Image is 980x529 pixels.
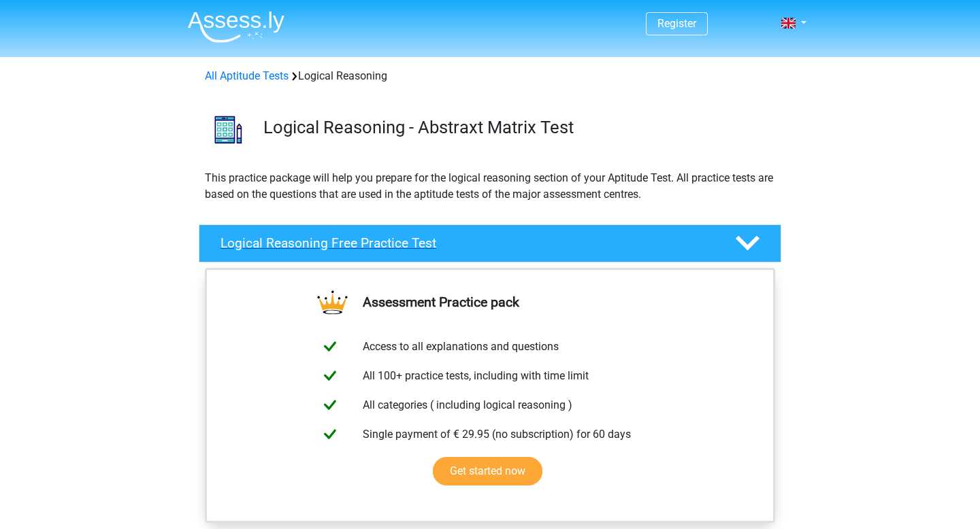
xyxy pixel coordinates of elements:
div: Logical Reasoning [199,68,781,84]
p: This practice package will help you prepare for the logical reasoning section of your Aptitude Te... [205,170,775,203]
img: logical reasoning [199,101,257,158]
h3: Logical Reasoning - Abstraxt Matrix Test [263,117,770,138]
a: Get started now [433,457,542,485]
a: Register [657,17,696,30]
a: All Aptitude Tests [205,69,289,82]
h4: Logical Reasoning Free Practice Test [220,235,713,251]
a: Logical Reasoning Free Practice Test [193,224,787,262]
img: Assessly [188,11,284,43]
